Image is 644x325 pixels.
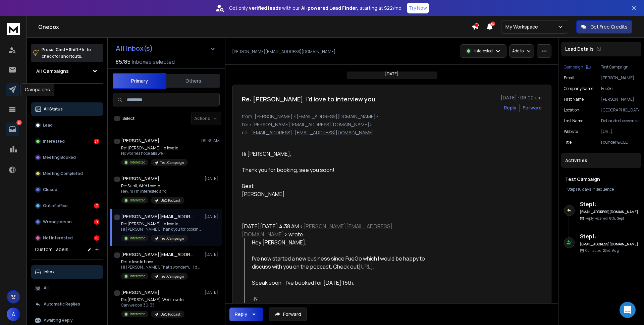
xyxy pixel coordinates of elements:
[43,123,53,128] p: Lead
[205,176,220,181] p: [DATE]
[585,216,624,221] p: Reply Received
[578,186,614,192] span: 16 days in sequence
[409,5,427,11] p: Try Now
[201,138,220,143] p: 09:39 AM
[44,106,63,112] p: All Status
[7,308,20,321] button: A
[242,113,542,120] p: from: [PERSON_NAME] <[EMAIL_ADDRESS][DOMAIN_NAME]>
[166,74,220,88] button: Others
[31,215,103,229] button: Wrong person9
[523,104,542,111] div: Forward
[44,269,55,275] p: Inbox
[130,198,146,203] p: Interested
[130,274,146,279] p: Interested
[116,45,153,52] h1: All Inbox(s)
[44,285,49,291] p: All
[121,265,202,270] p: Hi [PERSON_NAME], That’s wonderful, I’d be
[121,303,184,308] p: Can we do a 30-35
[160,160,184,165] p: Test Campaign
[564,107,579,113] p: location
[564,97,584,102] p: First Name
[121,175,159,182] h1: [PERSON_NAME]
[130,312,146,317] p: Interested
[122,116,135,121] label: Select
[20,83,54,96] div: Campaigns
[31,102,103,116] button: All Status
[585,248,619,253] p: Contacted
[116,58,130,66] span: 85 / 85
[385,71,398,77] p: [DATE]
[609,216,624,221] span: 8th, Sept
[121,189,184,194] p: Hey, hi I’m interested and
[31,281,103,295] button: All
[242,182,438,190] div: Best,
[160,236,184,241] p: Test Campaign
[564,140,572,145] p: title
[580,242,639,247] h6: [EMAIL_ADDRESS][DOMAIN_NAME]
[94,235,99,241] div: 10
[94,219,99,225] div: 9
[31,89,103,98] h3: Filters
[44,318,73,323] p: Awaiting Reply
[242,223,393,238] a: [PERSON_NAME][EMAIL_ADDRESS][DOMAIN_NAME]
[590,24,628,30] p: Get Free Credits
[501,94,542,101] p: [DATE] : 06:02 pm
[31,64,103,78] button: All Campaigns
[121,183,184,189] p: Re: Sunil, We'd Love to
[113,73,166,89] button: Primary
[564,75,574,81] p: Email
[44,301,80,307] p: Automatic Replies
[43,139,65,144] p: Interested
[205,252,220,257] p: [DATE]
[110,42,221,55] button: All Inbox(s)
[205,290,220,295] p: [DATE]
[121,221,202,227] p: Re: [PERSON_NAME], I'd love to
[580,210,639,215] h6: [EMAIL_ADDRESS][DOMAIN_NAME]
[16,120,22,125] p: 60
[505,24,541,30] p: My Workspace
[504,104,517,111] button: Reply
[407,3,429,13] button: Try Now
[601,75,639,81] p: [PERSON_NAME][EMAIL_ADDRESS][DOMAIN_NAME]
[121,151,188,156] p: No worries hope alls well.
[121,251,195,258] h1: [PERSON_NAME][EMAIL_ADDRESS][DOMAIN_NAME]
[94,203,99,208] div: 7
[242,166,438,174] div: Thank you for booking, see you soon!
[31,231,103,245] button: Not Interested10
[601,107,639,113] p: [GEOGRAPHIC_DATA]
[565,187,637,192] div: |
[43,235,73,241] p: Not Interested
[601,97,639,102] p: [PERSON_NAME]
[35,246,68,253] h3: Custom Labels
[601,118,639,124] p: Dehandschoewercker
[601,129,639,134] p: [URL][DOMAIN_NAME]
[229,5,401,11] p: Get only with our starting at $22/mo
[242,94,375,104] h1: Re: [PERSON_NAME], I'd love to interview you
[36,68,69,75] h1: All Campaigns
[565,186,575,192] span: 1 Step
[565,176,637,183] h1: Test Campaign
[55,46,85,53] span: Cmd + Shift + k
[43,171,83,176] p: Meeting Completed
[121,137,159,144] h1: [PERSON_NAME]
[121,259,202,265] p: Re: I'd love to have
[242,121,542,128] p: to: <[PERSON_NAME][EMAIL_ADDRESS][DOMAIN_NAME]>
[232,49,335,54] p: [PERSON_NAME][EMAIL_ADDRESS][DOMAIN_NAME]
[31,119,103,132] button: Lead
[603,248,619,253] span: 23rd, Aug
[601,64,639,70] p: Test Campaign
[205,214,220,219] p: [DATE]
[620,302,636,318] div: Open Intercom Messenger
[31,167,103,180] button: Meeting Completed
[6,123,19,136] a: 60
[160,198,180,203] p: U&O Podcast
[229,308,263,321] button: Reply
[43,203,68,208] p: Out of office
[31,135,103,148] button: Interested34
[580,200,639,208] h6: Step 1 :
[580,232,639,240] h6: Step 1 :
[121,227,202,232] p: Hi [PERSON_NAME], Thank you for booking,
[7,23,20,35] img: logo
[242,129,249,136] p: cc:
